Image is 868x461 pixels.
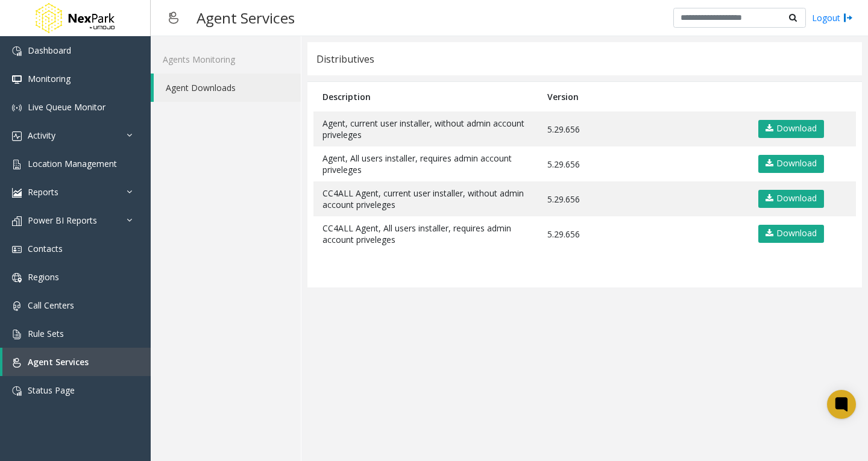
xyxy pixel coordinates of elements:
a: Agents Monitoring [151,45,301,74]
img: 'icon' [12,75,22,84]
a: Logout [812,11,853,24]
span: Power BI Reports [28,215,97,226]
td: 5.29.656 [538,111,747,146]
img: 'icon' [12,160,22,169]
img: 'icon' [12,245,22,254]
span: Contacts [28,243,63,254]
td: 5.29.656 [538,181,747,216]
span: Activity [28,130,55,141]
img: 'icon' [12,46,22,56]
td: Agent, current user installer, without admin account priveleges [313,111,538,146]
span: Agent Services [28,356,89,368]
th: Version [538,82,747,111]
a: Agent Services [2,348,151,376]
a: Download [758,120,824,138]
span: Dashboard [28,45,71,56]
img: 'icon' [12,188,22,198]
h3: Agent Services [190,3,301,33]
img: 'icon' [12,216,22,226]
a: Agent Downloads [154,74,301,102]
img: 'icon' [12,386,22,396]
span: Live Queue Monitor [28,101,105,113]
img: logout [843,11,853,24]
th: Description [313,82,538,111]
img: 'icon' [12,103,22,113]
img: 'icon' [12,131,22,141]
img: 'icon' [12,330,22,339]
span: Rule Sets [28,328,64,339]
td: CC4ALL Agent, All users installer, requires admin account priveleges [313,216,538,251]
span: Regions [28,271,59,283]
span: Location Management [28,158,117,169]
td: 5.29.656 [538,146,747,181]
a: Download [758,225,824,243]
td: 5.29.656 [538,216,747,251]
div: Distributives [316,51,374,67]
img: 'icon' [12,358,22,368]
img: 'icon' [12,273,22,283]
td: CC4ALL Agent, current user installer, without admin account priveleges [313,181,538,216]
a: Download [758,190,824,208]
img: pageIcon [163,3,184,33]
span: Monitoring [28,73,71,84]
a: Download [758,155,824,173]
span: Call Centers [28,299,74,311]
img: 'icon' [12,301,22,311]
span: Reports [28,186,58,198]
td: Agent, All users installer, requires admin account priveleges [313,146,538,181]
span: Status Page [28,384,75,396]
